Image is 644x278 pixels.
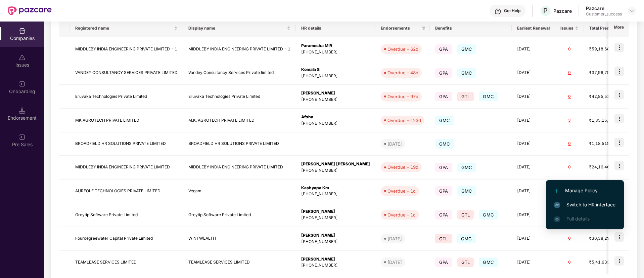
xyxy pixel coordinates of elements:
div: ₹36,38,298.72 [589,235,623,242]
img: icon [614,161,624,170]
div: [PERSON_NAME] [PERSON_NAME] [301,161,370,167]
div: Komala S [301,67,370,73]
th: More [608,19,629,37]
td: MIDDLEBY INDIA ENGINEERING PRIVATE LIMITED [183,156,296,180]
div: Overdue - 48d [387,69,418,76]
span: GTL [457,257,474,267]
span: filter [420,24,427,32]
td: Eruvaka Technologies Private Limited [70,85,183,109]
span: Issues [560,26,573,31]
img: icon [614,90,624,100]
span: GPA [435,186,452,196]
img: svg+xml;base64,PHN2ZyB4bWxucz0iaHR0cDovL3d3dy53My5vcmcvMjAwMC9zdmciIHdpZHRoPSIxNiIgaGVpZ2h0PSIxNi... [554,202,560,208]
span: GMC [457,186,476,196]
div: Pazcare [553,8,572,14]
div: Pazcare [586,5,622,11]
td: BROADFIELD HR SOLUTIONS PRIVATE LIMITED [70,132,183,156]
span: GPA [435,210,452,220]
th: Registered name [70,19,183,37]
div: Overdue - 62d [387,46,418,52]
span: Switch to HR interface [554,201,615,208]
th: Total Premium [584,19,628,37]
div: ₹59,18,680.58 [589,46,623,52]
th: Earliest Renewal [512,19,555,37]
td: TEAMLEASE SERVICES LIMITED [70,251,183,275]
img: icon [614,114,624,123]
th: Display name [183,19,296,37]
td: VANDEY CONSULTANCY SERVICES PRIVATE LIMITED [70,61,183,85]
td: TEAMLEASE SERVICES LIMITED [183,251,296,275]
div: [PHONE_NUMBER] [301,167,370,174]
td: [DATE] [512,203,555,227]
div: Paramesha M R [301,43,370,49]
td: Greytip Software Private Limited [183,203,296,227]
img: svg+xml;base64,PHN2ZyBpZD0iSGVscC0zMngzMiIgeG1sbnM9Imh0dHA6Ly93d3cudzMub3JnLzIwMDAvc3ZnIiB3aWR0aD... [495,8,501,15]
div: [PERSON_NAME] [301,90,370,96]
span: GMC [479,210,498,220]
div: [PHONE_NUMBER] [301,49,370,55]
td: Fourdegreewater Capital Private Limited [70,227,183,251]
div: [DATE] [387,259,402,266]
td: [DATE] [512,109,555,132]
div: [PHONE_NUMBER] [301,262,370,269]
th: HR details [296,19,375,37]
td: [DATE] [512,180,555,203]
span: GPA [435,68,452,78]
span: GPA [435,92,452,101]
div: Overdue - 1d [387,211,416,218]
th: Benefits [430,19,512,37]
div: ₹24,16,467.72 [589,164,623,170]
span: filter [422,26,426,30]
img: New Pazcare Logo [8,6,52,15]
div: 0 [560,259,579,266]
img: icon [614,67,624,76]
img: svg+xml;base64,PHN2ZyB3aWR0aD0iMjAiIGhlaWdodD0iMjAiIHZpZXdCb3g9IjAgMCAyMCAyMCIgZmlsbD0ibm9uZSIgeG... [19,81,26,87]
span: GPA [435,163,452,172]
td: AUREOLE TECHNOLOGIES PRIVATE LIMITED [70,180,183,203]
span: Display name [188,26,285,31]
div: ₹42,85,519.76 [589,93,623,100]
div: [PERSON_NAME] [301,232,370,239]
img: icon [614,138,624,147]
span: GTL [435,234,452,243]
span: P [543,7,548,15]
td: WINTWEALTH [183,227,296,251]
div: Get Help [504,8,520,13]
div: [DATE] [387,141,402,147]
div: Overdue - 97d [387,93,418,100]
div: ₹37,96,798.68 [589,70,623,76]
div: Overdue - 1d [387,188,416,194]
span: GMC [457,234,476,243]
div: Customer_success [586,11,622,17]
div: Kashyapa Km [301,185,370,191]
td: Vegam [183,180,296,203]
img: svg+xml;base64,PHN2ZyBpZD0iSXNzdWVzX2Rpc2FibGVkIiB4bWxucz0iaHR0cDovL3d3dy53My5vcmcvMjAwMC9zdmciIH... [19,54,26,61]
span: GMC [457,68,476,78]
span: Endorsements [381,26,419,31]
div: [PERSON_NAME] [301,256,370,263]
div: [PHONE_NUMBER] [301,96,370,103]
div: Afsha [301,114,370,120]
img: svg+xml;base64,PHN2ZyBpZD0iRHJvcGRvd24tMzJ4MzIiIHhtbG5zPSJodHRwOi8vd3d3LnczLm9yZy8yMDAwL3N2ZyIgd2... [629,8,635,13]
div: ₹5,41,633.11 [589,259,623,266]
span: GPA [435,44,452,54]
td: Greytip Software Private Limited [70,203,183,227]
span: GMC [435,139,454,149]
span: GMC [479,257,498,267]
div: 0 [560,70,579,76]
span: Total Premium [589,26,618,31]
div: [DATE] [387,235,402,242]
div: [PHONE_NUMBER] [301,120,370,127]
span: Manage Policy [554,187,615,194]
img: svg+xml;base64,PHN2ZyB4bWxucz0iaHR0cDovL3d3dy53My5vcmcvMjAwMC9zdmciIHdpZHRoPSIxMi4yMDEiIGhlaWdodD... [554,189,558,193]
td: [DATE] [512,61,555,85]
div: [PHONE_NUMBER] [301,239,370,245]
div: 0 [560,141,579,147]
th: Issues [555,19,584,37]
img: svg+xml;base64,PHN2ZyB4bWxucz0iaHR0cDovL3d3dy53My5vcmcvMjAwMC9zdmciIHdpZHRoPSIxNi4zNjMiIGhlaWdodD... [554,216,560,222]
div: [PHONE_NUMBER] [301,191,370,197]
span: GMC [435,116,454,125]
span: GMC [457,163,476,172]
div: [PERSON_NAME] [301,208,370,215]
td: [DATE] [512,37,555,61]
